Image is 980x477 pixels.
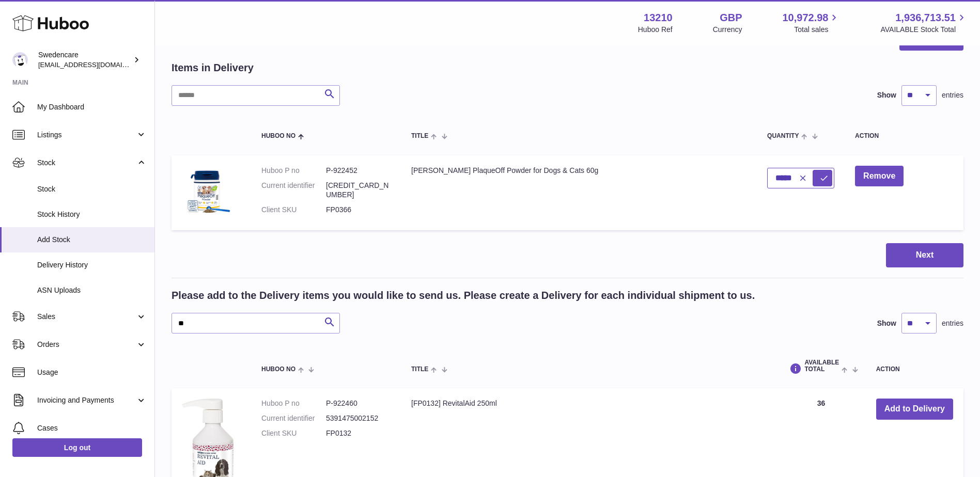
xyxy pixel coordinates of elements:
span: Invoicing and Payments [37,395,136,405]
span: 10,972.98 [782,11,828,25]
span: Stock [37,158,136,168]
dd: P-922452 [326,166,391,176]
div: Swedencare [38,50,131,70]
span: Listings [37,130,136,140]
span: My Dashboard [37,102,147,112]
button: Next [886,243,963,267]
a: Log out [12,438,142,457]
dd: FP0366 [326,205,391,215]
div: Action [876,366,953,373]
span: entries [942,319,963,328]
strong: 13210 [644,11,673,25]
span: Cases [37,423,147,433]
div: Currency [713,25,742,35]
img: ProDen PlaqueOff Powder for Dogs & Cats 60g [182,166,234,217]
span: ASN Uploads [37,285,147,295]
span: Add Stock [37,235,147,245]
span: [EMAIL_ADDRESS][DOMAIN_NAME] [38,60,152,69]
label: Show [877,90,896,100]
span: Stock History [37,210,147,219]
span: Huboo no [261,366,295,373]
span: Title [411,133,428,139]
a: 1,936,713.51 AVAILABLE Stock Total [880,11,968,35]
span: Quantity [767,133,799,139]
td: [PERSON_NAME] PlaqueOff Powder for Dogs & Cats 60g [401,155,757,231]
dd: [CREDIT_CARD_NUMBER] [326,181,391,200]
dt: Huboo P no [261,399,326,408]
dt: Client SKU [261,428,326,438]
h2: Items in Delivery [172,61,254,75]
span: entries [942,90,963,100]
span: Total sales [794,25,840,35]
span: Delivery History [37,260,147,270]
span: Huboo no [261,133,295,139]
dd: 5391475002152 [326,414,391,423]
button: Add to Delivery [876,399,953,420]
button: Remove [855,166,904,187]
span: Orders [37,340,136,349]
dt: Current identifier [261,414,326,423]
span: AVAILABLE Stock Total [880,25,968,35]
label: Show [877,319,896,328]
h2: Please add to the Delivery items you would like to send us. Please create a Delivery for each ind... [172,289,755,303]
div: Huboo Ref [638,25,673,35]
dt: Huboo P no [261,166,326,176]
dd: P-922460 [326,399,391,408]
span: Stock [37,184,147,194]
span: AVAILABLE Total [804,359,839,373]
strong: GBP [720,11,742,25]
span: Sales [37,312,136,322]
div: Action [855,133,953,139]
a: 10,972.98 Total sales [782,11,840,35]
dt: Current identifier [261,181,326,200]
span: Title [411,366,428,373]
dd: FP0132 [326,428,391,438]
span: 1,936,713.51 [895,11,956,25]
span: Usage [37,368,147,377]
img: gemma.horsfield@swedencare.co.uk [12,52,28,68]
dt: Client SKU [261,205,326,215]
